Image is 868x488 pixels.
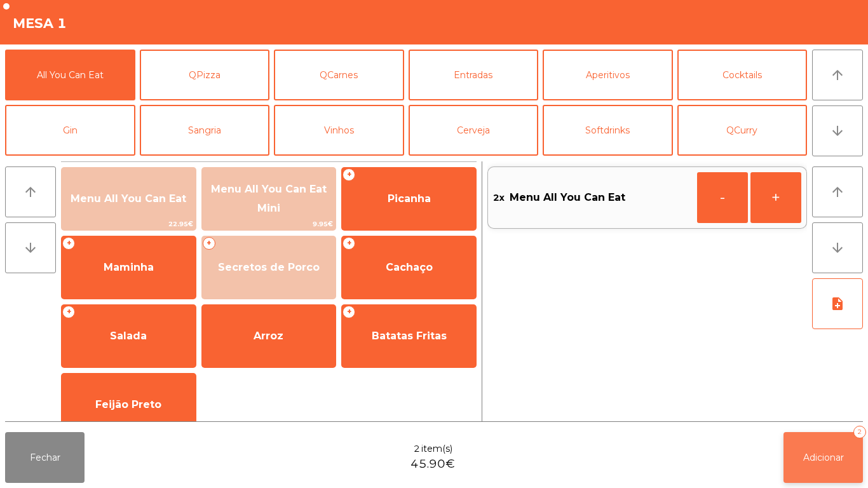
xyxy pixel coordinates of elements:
button: QCurry [677,105,808,156]
span: Secretos de Porco [218,261,320,273]
i: arrow_downward [830,240,845,255]
i: note_add [830,296,845,311]
span: Arroz [254,330,283,342]
span: Maminha [104,261,154,273]
button: QPizza [140,50,270,100]
button: Adicionar2 [783,432,863,483]
button: arrow_downward [5,222,56,273]
button: QCarnes [274,50,404,100]
span: 22.95€ [62,218,196,230]
button: + [750,172,801,223]
span: Batatas Fritas [372,330,447,342]
div: 2 [853,426,866,438]
button: Softdrinks [543,105,673,156]
span: Menu All You Can Eat [510,188,625,207]
span: Adicionar [803,452,844,463]
button: Aperitivos [543,50,673,100]
button: arrow_upward [5,166,56,217]
button: Sangria [140,105,270,156]
button: Gin [5,105,135,156]
button: arrow_downward [812,105,863,156]
i: arrow_downward [23,240,38,255]
span: Feijão Preto [95,398,161,410]
span: Cachaço [386,261,433,273]
button: Vinhos [274,105,404,156]
button: arrow_upward [812,50,863,100]
span: 2x [493,188,505,207]
span: Salada [110,330,147,342]
button: note_add [812,278,863,329]
span: + [62,306,75,318]
span: Picanha [388,193,431,205]
i: arrow_upward [830,184,845,200]
span: item(s) [421,442,452,456]
i: arrow_upward [830,67,845,83]
i: arrow_upward [23,184,38,200]
h4: Mesa 1 [13,14,67,33]
span: + [342,237,355,250]
span: 9.95€ [202,218,336,230]
i: arrow_downward [830,123,845,139]
button: Cerveja [409,105,539,156]
span: Menu All You Can Eat Mini [211,183,327,214]
span: + [62,237,75,250]
span: 2 [414,442,420,456]
button: All You Can Eat [5,50,135,100]
span: Menu All You Can Eat [71,193,186,205]
span: + [342,168,355,181]
span: 45.90€ [410,456,455,473]
button: Entradas [409,50,539,100]
button: Fechar [5,432,85,483]
span: + [342,306,355,318]
button: - [697,172,748,223]
button: arrow_downward [812,222,863,273]
button: arrow_upward [812,166,863,217]
span: + [203,237,215,250]
button: Cocktails [677,50,808,100]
